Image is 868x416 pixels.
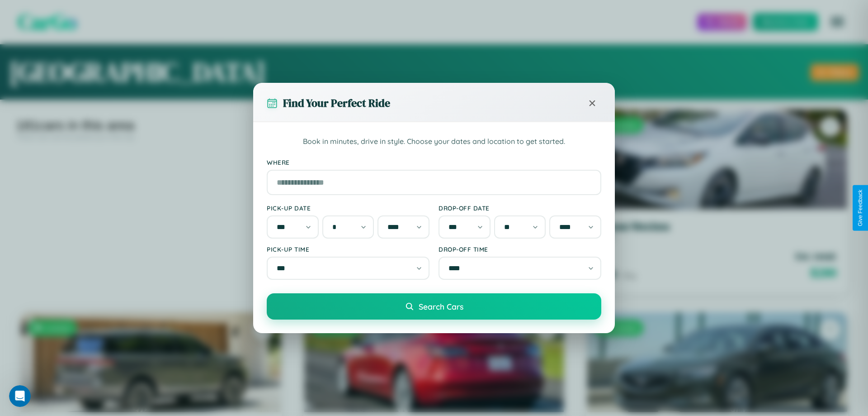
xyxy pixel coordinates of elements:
[267,245,429,253] label: Pick-up Time
[267,158,601,166] label: Where
[267,204,429,212] label: Pick-up Date
[267,293,601,320] button: Search Cars
[439,245,601,253] label: Drop-off Time
[439,204,601,212] label: Drop-off Date
[267,136,601,148] p: Book in minutes, drive in style. Choose your dates and location to get started.
[283,96,390,110] h3: Find Your Perfect Ride
[419,301,463,311] span: Search Cars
